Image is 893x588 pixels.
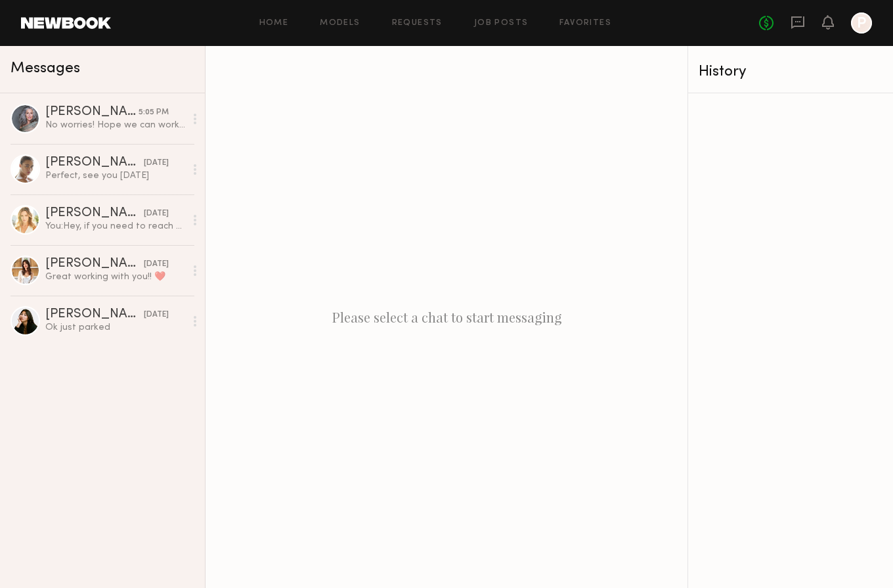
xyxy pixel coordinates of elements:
[474,19,529,28] a: Job Posts
[320,19,360,28] a: Models
[45,119,185,131] div: No worries! Hope we can work together in the future!
[45,220,185,233] div: You: Hey, if you need to reach me, feel free to ring my cell: [PHONE_NUMBER]
[45,207,144,220] div: [PERSON_NAME]
[851,12,872,34] a: P
[144,309,169,321] div: [DATE]
[259,19,289,28] a: Home
[392,19,443,28] a: Requests
[11,61,80,76] span: Messages
[139,106,169,119] div: 5:05 PM
[45,321,185,334] div: Ok just parked
[45,271,185,283] div: Great working with you!! ❤️
[559,19,611,28] a: Favorites
[45,258,144,271] div: [PERSON_NAME]
[144,258,169,271] div: [DATE]
[45,106,139,119] div: [PERSON_NAME]
[45,156,144,170] div: [PERSON_NAME]
[144,208,169,220] div: [DATE]
[144,157,169,170] div: [DATE]
[45,308,144,321] div: [PERSON_NAME]
[699,64,882,79] div: History
[206,46,687,588] div: Please select a chat to start messaging
[45,170,185,182] div: Perfect, see you [DATE]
